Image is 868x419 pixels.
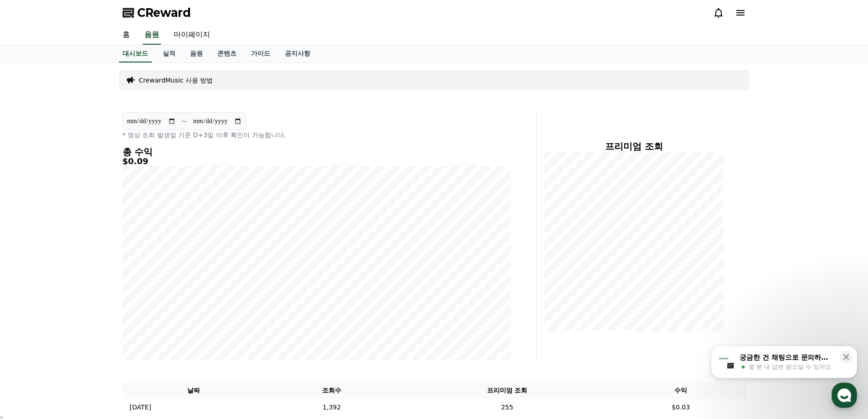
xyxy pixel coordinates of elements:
[616,382,746,399] th: 수익
[130,403,151,412] p: [DATE]
[277,45,318,62] a: 공지사항
[398,382,616,399] th: 프리미엄 조회
[119,45,152,62] a: 대시보드
[123,5,191,20] a: CReward
[181,116,187,127] p: ~
[155,45,183,62] a: 실적
[137,5,191,20] span: CReward
[265,399,398,416] td: 1,392
[123,382,265,399] th: 날짜
[616,399,746,416] td: $0.03
[244,45,277,62] a: 가이드
[265,382,398,399] th: 조회수
[143,26,161,45] a: 음원
[123,147,511,157] h4: 총 수익
[123,130,511,140] p: * 영상 조회 발생일 기준 D+3일 이후 확인이 가능합니다.
[166,26,217,45] a: 마이페이지
[115,26,137,45] a: 홈
[183,45,210,62] a: 음원
[123,157,511,166] h5: $0.09
[544,141,724,151] h4: 프리미엄 조회
[398,399,616,416] td: 255
[210,45,244,62] a: 콘텐츠
[139,76,213,85] a: CrewardMusic 사용 방법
